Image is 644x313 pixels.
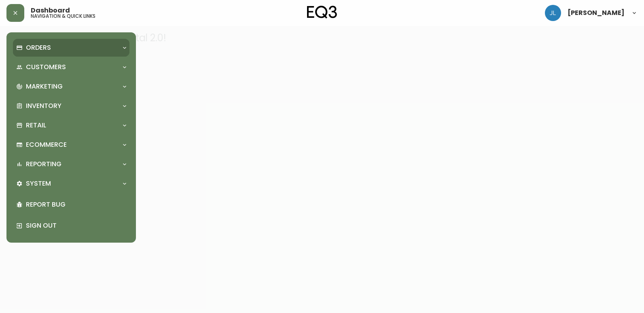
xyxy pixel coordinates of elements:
div: Inventory [13,97,129,115]
div: Reporting [13,155,129,173]
div: Orders [13,39,129,57]
div: Ecommerce [13,136,129,154]
div: Marketing [13,78,129,95]
p: System [26,179,51,188]
div: Sign Out [13,215,129,236]
p: Customers [26,63,66,72]
p: Sign Out [26,221,126,230]
div: Report Bug [13,194,129,215]
p: Reporting [26,160,61,169]
p: Inventory [26,102,61,110]
h5: navigation & quick links [31,14,95,19]
span: Dashboard [31,7,70,14]
span: [PERSON_NAME] [568,10,625,16]
div: Retail [13,116,129,134]
div: Customers [13,58,129,76]
div: System [13,175,129,192]
p: Marketing [26,82,63,91]
p: Retail [26,121,46,130]
img: 1c9c23e2a847dab86f8017579b61559c [545,5,561,21]
p: Orders [26,43,51,52]
p: Ecommerce [26,140,67,149]
p: Report Bug [26,200,126,209]
img: logo [307,6,337,19]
